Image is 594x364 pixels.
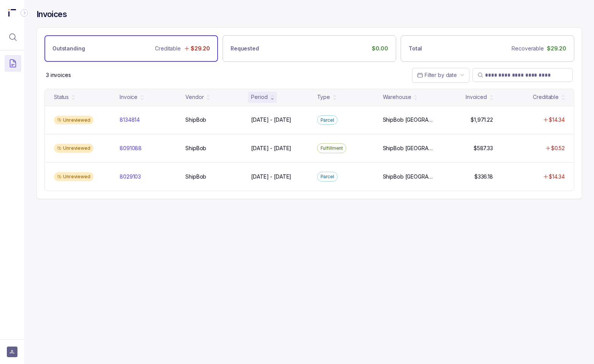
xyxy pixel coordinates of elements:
[46,71,71,79] p: 3 invoices
[383,173,433,180] p: ShipBob [GEOGRAPHIC_DATA][PERSON_NAME]
[549,116,565,124] p: $14.34
[185,93,204,101] div: Vendor
[321,116,334,124] p: Parcel
[383,116,433,124] p: ShipBob [GEOGRAPHIC_DATA][PERSON_NAME]
[551,144,565,152] p: $0.52
[549,173,565,180] p: $14.34
[120,93,137,101] div: Invoice
[185,144,206,152] p: ShipBob
[46,71,71,79] div: Remaining page entries
[466,93,487,101] div: Invoiced
[412,68,469,82] button: Date Range Picker
[474,173,493,180] p: $336.18
[54,144,93,153] div: Unreviewed
[5,55,21,72] button: Menu Icon Button DocumentTextIcon
[372,45,388,52] p: $0.00
[7,347,17,357] button: User initials
[20,8,29,17] div: Collapse Icon
[251,93,267,101] div: Period
[417,71,457,79] search: Date Range Picker
[251,173,291,180] p: [DATE] - [DATE]
[191,45,210,52] p: $29.20
[120,144,142,152] p: 8091088
[155,45,181,52] p: Creditable
[54,93,69,101] div: Status
[231,45,259,52] p: Requested
[533,93,559,101] div: Creditable
[251,144,291,152] p: [DATE] - [DATE]
[383,93,411,101] div: Warehouse
[321,144,343,152] p: Fulfillment
[54,116,93,125] div: Unreviewed
[321,173,334,180] p: Parcel
[251,116,291,124] p: [DATE] - [DATE]
[383,144,433,152] p: ShipBob [GEOGRAPHIC_DATA][PERSON_NAME]
[52,45,85,52] p: Outstanding
[120,116,140,124] p: 8134814
[512,45,543,52] p: Recoverable
[5,29,21,45] button: Menu Icon Button MagnifyingGlassIcon
[185,173,206,180] p: ShipBob
[425,72,457,78] span: Filter by date
[547,45,566,52] p: $29.20
[409,45,422,52] p: Total
[36,9,67,20] h4: Invoices
[185,116,206,124] p: ShipBob
[471,116,493,124] p: $1,971.22
[54,172,93,181] div: Unreviewed
[120,173,141,180] p: 8029103
[317,93,330,101] div: Type
[474,144,493,152] p: $587.33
